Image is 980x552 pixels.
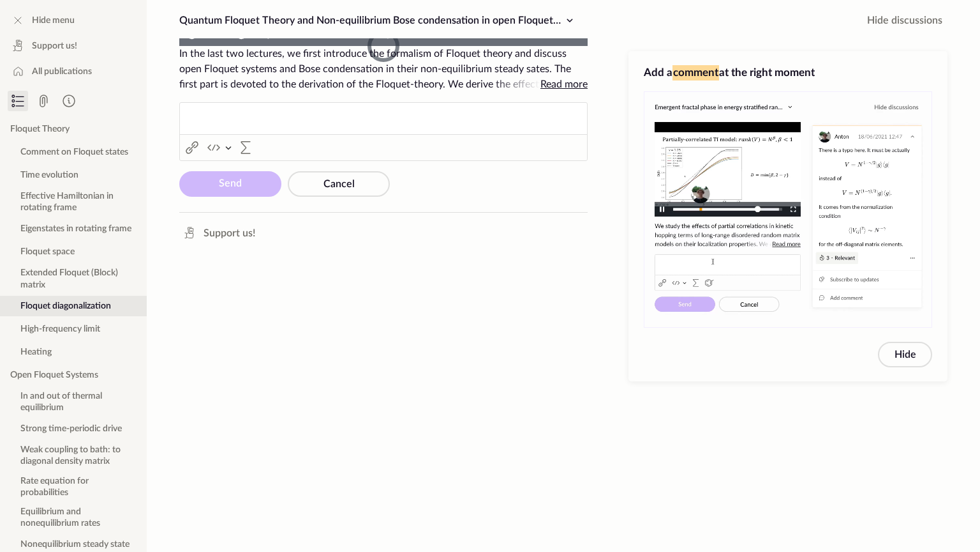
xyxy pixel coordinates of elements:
[540,79,588,89] span: Read more
[867,13,942,28] span: Hide discussions
[179,46,588,92] span: In the last two lectures, we first introduce the formalism of Floquet theory and discuss open Flo...
[219,178,242,188] span: Send
[878,342,932,367] button: Hide
[644,65,932,80] h3: Add a at the right moment
[32,14,75,27] span: Hide menu
[179,15,593,26] span: Quantum Floquet Theory and Non-equilibrium Bose condensation in open Floquet Systems
[179,171,281,197] button: Send
[288,171,390,197] button: Cancel
[32,65,92,78] span: All publications
[32,40,77,52] span: Support us!
[204,226,255,241] span: Support us!
[174,10,583,31] button: Quantum Floquet Theory and Non-equilibrium Bose condensation in open Floquet Systems
[323,179,355,189] span: Cancel
[672,65,719,80] span: comment
[177,223,260,243] a: Support us!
